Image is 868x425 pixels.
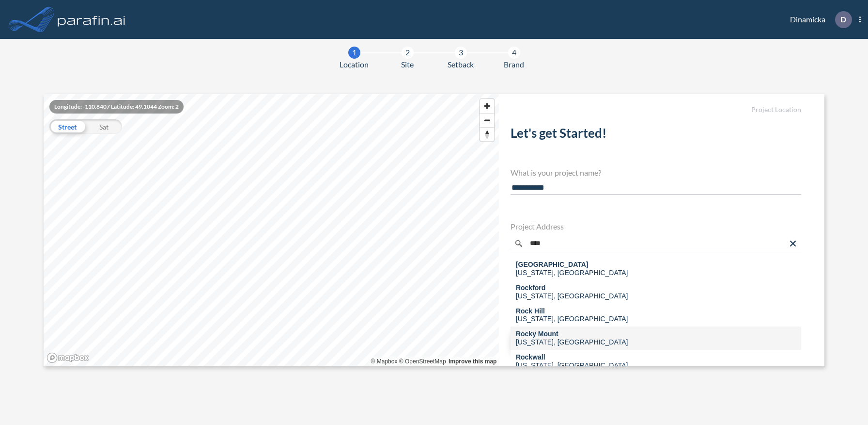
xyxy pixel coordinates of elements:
button: Clear [788,239,798,248]
p: D [840,15,846,24]
div: 2 [402,47,414,59]
span: Site [401,59,414,70]
span: Location [340,59,369,70]
div: 4 [508,47,520,59]
span: Zoom out [480,114,494,127]
div: Street [49,119,86,134]
span: Setback [448,59,474,70]
h4: Project Address [511,222,801,231]
a: Improve this map [449,358,496,365]
div: Rockwall [516,353,628,361]
div: Longitude: -110.8407 Latitude: 49.1044 Zoom: 2 [49,100,184,114]
h2: Let's get Started! [511,126,801,145]
button: Zoom out [480,113,494,127]
div: Sat [86,119,122,134]
a: Mapbox [371,358,398,365]
a: Mapbox homepage [46,352,89,363]
button: Reset bearing to north [480,127,494,141]
div: [US_STATE], [GEOGRAPHIC_DATA] [516,315,628,323]
canvas: Map [44,94,499,366]
a: OpenStreetMap [399,358,446,365]
div: [GEOGRAPHIC_DATA] [516,261,628,269]
span: Brand [504,59,524,70]
input: Enter a location [511,235,801,252]
div: 3 [455,47,467,59]
div: 1 [348,47,360,59]
h5: Project Location [511,106,801,114]
img: logo [56,10,127,29]
div: Rock Hill [516,307,628,315]
div: [US_STATE], [GEOGRAPHIC_DATA] [516,338,628,346]
div: [US_STATE], [GEOGRAPHIC_DATA] [516,361,628,370]
h4: What is your project name? [511,168,801,177]
button: Zoom in [480,99,494,113]
div: Rocky Mount [516,330,628,338]
div: Rockford [516,284,628,292]
div: Dinamicka [775,11,861,28]
div: [US_STATE], [GEOGRAPHIC_DATA] [516,269,628,277]
div: [US_STATE], [GEOGRAPHIC_DATA] [516,292,628,300]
